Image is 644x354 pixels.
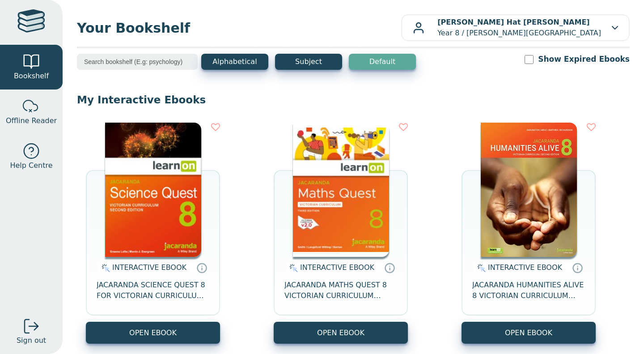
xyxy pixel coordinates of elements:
[77,54,198,70] input: Search bookshelf (E.g: psychology)
[97,280,209,301] span: JACARANDA SCIENCE QUEST 8 FOR VICTORIAN CURRICULUM LEARNON 2E EBOOK
[196,262,207,273] a: Interactive eBooks are accessed online via the publisher’s portal. They contain interactive resou...
[300,263,374,272] span: INTERACTIVE EBOOK
[287,263,298,273] img: interactive.svg
[284,280,397,301] span: JACARANDA MATHS QUEST 8 VICTORIAN CURRICULUM LEARNON EBOOK 3E
[488,263,562,272] span: INTERACTIVE EBOOK
[99,263,110,273] img: interactive.svg
[481,123,577,257] img: bee2d5d4-7b91-e911-a97e-0272d098c78b.jpg
[274,322,408,344] button: OPEN EBOOK
[437,17,601,38] p: Year 8 / [PERSON_NAME][GEOGRAPHIC_DATA]
[572,262,583,273] a: Interactive eBooks are accessed online via the publisher’s portal. They contain interactive resou...
[6,115,57,126] span: Offline Reader
[10,160,52,171] span: Help Centre
[275,54,342,70] button: Subject
[86,322,220,344] button: OPEN EBOOK
[293,123,389,257] img: c004558a-e884-43ec-b87a-da9408141e80.jpg
[462,322,596,344] button: OPEN EBOOK
[105,123,201,257] img: fffb2005-5288-ea11-a992-0272d098c78b.png
[472,280,585,301] span: JACARANDA HUMANITIES ALIVE 8 VICTORIAN CURRICULUM LEARNON EBOOK 2E
[384,262,395,273] a: Interactive eBooks are accessed online via the publisher’s portal. They contain interactive resou...
[401,14,630,41] button: [PERSON_NAME] Hat [PERSON_NAME]Year 8 / [PERSON_NAME][GEOGRAPHIC_DATA]
[14,71,49,81] span: Bookshelf
[475,263,486,273] img: interactive.svg
[77,18,401,38] span: Your Bookshelf
[349,54,416,70] button: Default
[201,54,268,70] button: Alphabetical
[17,335,46,346] span: Sign out
[437,18,589,26] b: [PERSON_NAME] Hat [PERSON_NAME]
[77,93,630,107] p: My Interactive Ebooks
[538,54,630,65] label: Show Expired Ebooks
[112,263,186,272] span: INTERACTIVE EBOOK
